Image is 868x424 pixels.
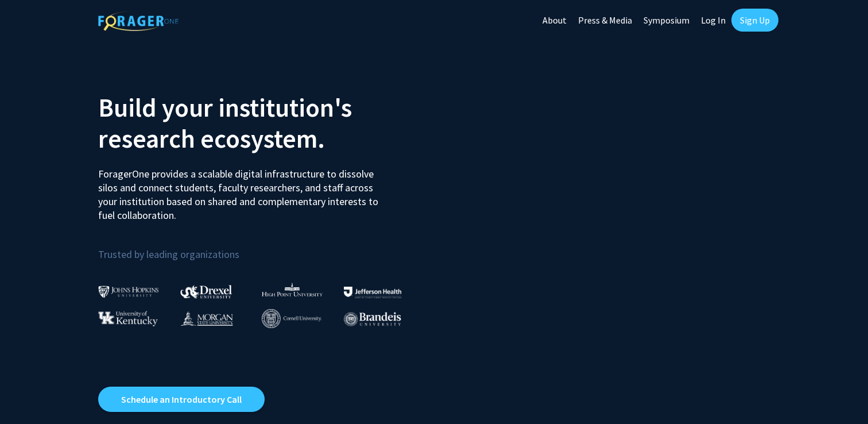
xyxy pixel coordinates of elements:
[262,283,323,296] img: High Point University
[98,387,265,412] a: Opens in a new tab
[344,312,401,326] img: Brandeis University
[98,11,179,31] img: ForagerOne Logo
[98,311,158,326] img: University of Kentucky
[98,232,425,263] p: Trusted by leading organizations
[98,92,425,154] h2: Build your institution's research ecosystem.
[731,9,778,32] a: Sign Up
[180,285,232,298] img: Drexel University
[262,309,321,328] img: Cornell University
[344,287,401,298] img: Thomas Jefferson University
[98,286,159,298] img: Johns Hopkins University
[98,159,386,222] p: ForagerOne provides a scalable digital infrastructure to dissolve silos and connect students, fac...
[180,311,233,326] img: Morgan State University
